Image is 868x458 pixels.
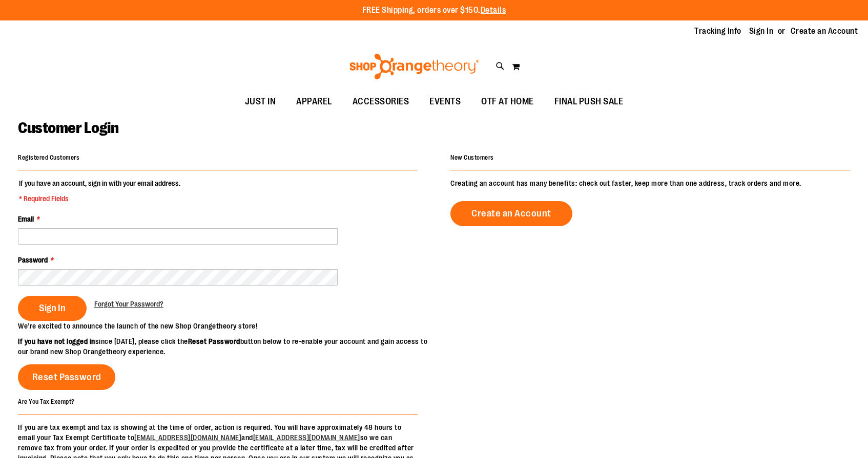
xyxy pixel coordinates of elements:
[18,321,434,331] p: We’re excited to announce the launch of the new Shop Orangetheory store!
[18,398,75,405] strong: Are You Tax Exempt?
[32,372,101,383] span: Reset Password
[94,300,163,308] span: Forgot Your Password?
[694,26,741,37] a: Tracking Info
[39,302,66,314] span: Sign In
[18,336,434,357] p: since [DATE], please click the button below to re-enable your account and gain access to our bran...
[188,337,240,345] strong: Reset Password
[450,178,850,188] p: Creating an account has many benefits: check out faster, keep more than one address, track orders...
[19,193,180,204] span: * Required Fields
[18,364,115,390] a: Reset Password
[481,6,506,15] a: Details
[554,90,624,113] span: FINAL PUSH SALE
[450,201,572,226] a: Create an Account
[471,208,551,219] span: Create an Account
[18,119,118,137] span: Customer Login
[18,215,34,223] span: Email
[429,90,461,113] span: EVENTS
[348,54,481,79] img: Shop Orangetheory
[353,90,409,113] span: ACCESSORIES
[18,154,79,161] strong: Registered Customers
[134,433,241,442] a: [EMAIL_ADDRESS][DOMAIN_NAME]
[481,90,534,113] span: OTF AT HOME
[253,433,360,442] a: [EMAIL_ADDRESS][DOMAIN_NAME]
[296,90,332,113] span: APPAREL
[450,154,494,161] strong: New Customers
[18,296,87,321] button: Sign In
[749,26,774,37] a: Sign In
[245,90,276,113] span: JUST IN
[18,256,48,264] span: Password
[18,178,181,204] legend: If you have an account, sign in with your email address.
[94,299,163,309] a: Forgot Your Password?
[791,26,858,37] a: Create an Account
[362,5,506,16] p: FREE Shipping, orders over $150.
[18,337,95,345] strong: If you have not logged in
